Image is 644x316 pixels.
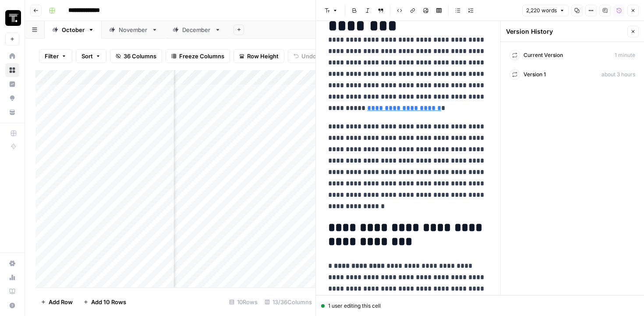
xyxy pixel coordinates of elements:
a: Learning Hub [5,284,19,298]
a: Browse [5,63,19,77]
button: Row Height [234,49,284,63]
span: 1 minute [615,51,635,59]
div: 10 Rows [226,295,261,309]
button: 2,220 words [522,5,569,16]
span: Freeze Columns [179,52,224,60]
div: 13/36 Columns [261,295,315,309]
a: October [45,21,102,39]
a: Usage [5,270,19,284]
button: Add Row [35,295,78,309]
span: Undo [301,52,316,60]
div: 1 user editing this cell [321,302,639,310]
div: October [62,25,85,34]
button: Freeze Columns [166,49,230,63]
span: Add Row [49,298,73,306]
button: Sort [76,49,106,63]
button: Help + Support [5,298,19,312]
button: Workspace: Thoughtspot [5,7,19,29]
button: 36 Columns [110,49,162,63]
button: Undo [288,49,322,63]
a: December [165,21,228,39]
span: Version 1 [524,71,546,78]
span: Add 10 Rows [91,298,126,306]
a: Settings [5,256,19,270]
span: Filter [45,52,59,60]
a: Your Data [5,105,19,119]
img: Thoughtspot Logo [5,10,21,26]
a: Home [5,49,19,63]
span: 2,220 words [526,7,557,14]
span: Current Version [524,51,563,59]
div: Version History [506,27,625,36]
span: Row Height [247,52,279,60]
a: Opportunities [5,91,19,105]
a: Insights [5,77,19,91]
span: about 3 hours [602,71,635,78]
button: Filter [39,49,72,63]
div: December [182,25,211,34]
button: Add 10 Rows [78,295,131,309]
a: November [102,21,165,39]
span: Sort [81,52,93,60]
div: November [119,25,148,34]
span: 36 Columns [124,52,156,60]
